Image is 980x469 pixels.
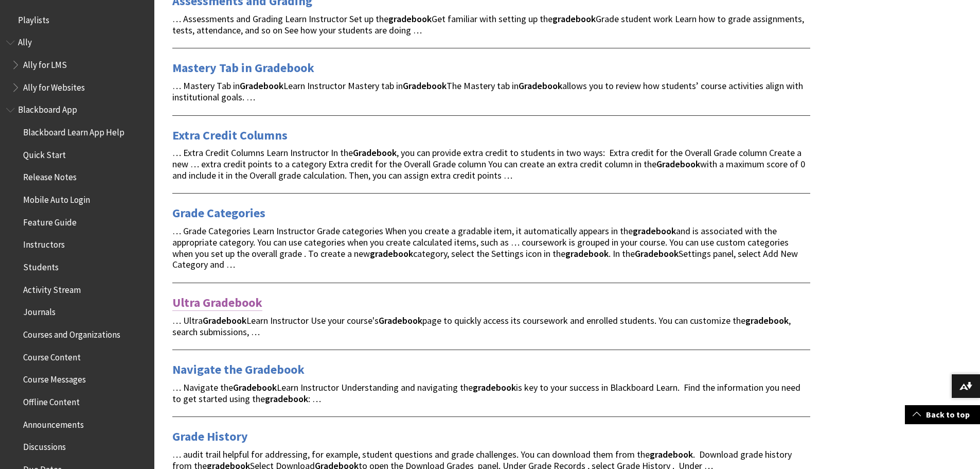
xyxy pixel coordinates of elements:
span: Ally [18,34,32,48]
a: Grade History [172,428,248,445]
strong: gradebook [565,248,609,259]
span: Mobile Auto Login [23,191,90,205]
nav: Book outline for Playlists [6,11,148,29]
strong: gradebook [370,248,413,259]
span: Ally for Websites [23,79,85,93]
span: Course Messages [23,371,86,385]
span: Students [23,258,59,272]
strong: Gradebook [353,147,397,159]
span: Discussions [23,438,66,452]
span: Course Content [23,349,81,362]
strong: Gradebook [233,381,277,393]
span: Blackboard App [18,101,77,115]
span: Feature Guide [23,214,77,228]
span: Offline Content [23,393,80,407]
span: … Assessments and Grading Learn Instructor Set up the Get familiar with setting up the Grade stud... [172,13,804,36]
a: Back to top [905,405,980,424]
span: Activity Stream [23,281,81,295]
span: … Extra Credit Columns Learn Instructor In the , you can provide extra credit to students in two ... [172,147,805,181]
strong: gradebook [633,225,676,237]
span: Courses and Organizations [23,326,120,340]
strong: Gradebook [240,80,283,92]
span: Blackboard Learn App Help [23,124,124,137]
span: … Grade Categories Learn Instructor Grade categories When you create a gradable item, it automati... [172,225,798,270]
span: Playlists [18,11,49,25]
span: Release Notes [23,169,77,183]
strong: gradebook [745,315,789,326]
a: Ultra Gradebook [172,294,262,311]
strong: Gradebook [403,80,447,92]
span: … Ultra Learn Instructor Use your course's page to quickly access its coursework and enrolled stu... [172,315,791,338]
span: Instructors [23,236,65,250]
a: Mastery Tab in Gradebook [172,60,314,76]
strong: Gradebook [635,248,679,259]
strong: gradebook [553,13,596,25]
strong: gradebook [265,393,308,405]
strong: Gradebook [519,80,562,92]
span: … Navigate the Learn Instructor Understanding and navigating the is key to your success in Blackb... [172,381,800,405]
strong: gradebook [388,13,432,25]
span: Announcements [23,416,84,430]
nav: Book outline for Anthology Ally Help [6,34,148,96]
strong: gradebook [650,448,693,460]
span: Journals [23,304,56,318]
a: Extra Credit Columns [172,127,288,144]
strong: Gradebook [379,315,422,326]
strong: Gradebook [656,158,700,170]
a: Navigate the Gradebook [172,361,305,378]
strong: Gradebook [203,315,246,326]
span: … Mastery Tab in Learn Instructor Mastery tab in The Mastery tab in allows you to review how stud... [172,80,803,103]
a: Grade Categories [172,205,265,221]
span: Quick Start [23,146,66,160]
span: Ally for LMS [23,56,67,70]
strong: gradebook [473,381,516,393]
